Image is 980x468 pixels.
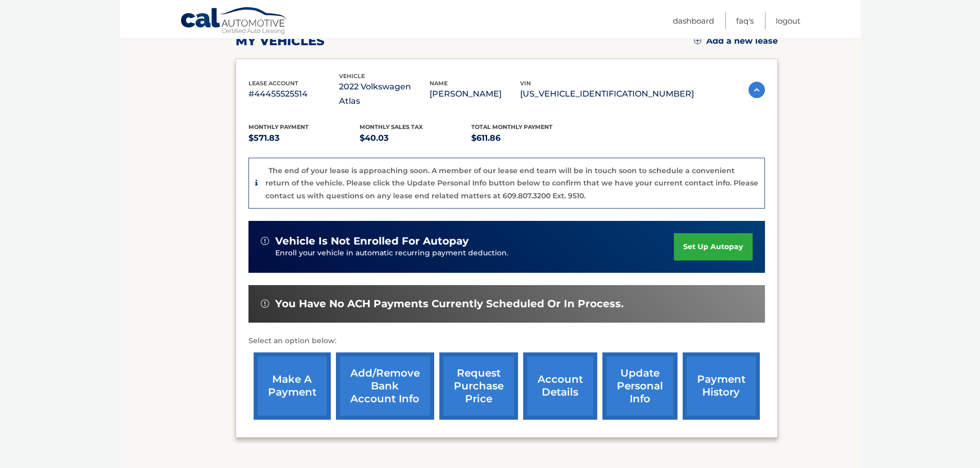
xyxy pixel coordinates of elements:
a: account details [523,352,597,420]
span: vehicle [339,72,365,80]
a: update personal info [602,352,678,420]
a: request purchase price [439,352,518,420]
span: name [430,80,448,87]
span: You have no ACH payments currently scheduled or in process. [275,297,623,310]
img: accordion-active.svg [749,82,765,98]
span: Monthly Payment [248,123,309,130]
img: alert-white.svg [261,299,269,308]
p: $40.03 [360,131,471,145]
p: Enroll your vehicle in automatic recurring payment deduction. [275,248,674,259]
a: Add a new lease [694,36,778,46]
img: add.svg [694,37,701,44]
a: Logout [776,12,800,29]
p: #44455525514 [248,87,339,101]
span: vehicle is not enrolled for autopay [275,235,469,248]
p: [US_VEHICLE_IDENTIFICATION_NUMBER] [520,87,694,101]
span: vin [520,80,531,87]
a: Cal Automotive [180,7,288,36]
p: $611.86 [471,131,583,145]
a: make a payment [254,352,331,420]
p: $571.83 [248,131,360,145]
p: 2022 Volkswagen Atlas [339,80,430,108]
span: Total Monthly Payment [471,123,553,130]
a: set up autopay [674,233,752,260]
p: Select an option below: [248,335,765,347]
a: payment history [683,352,760,420]
a: FAQ's [736,12,754,29]
a: Dashboard [673,12,714,29]
img: alert-white.svg [261,237,269,245]
h2: my vehicles [236,33,325,49]
span: Monthly sales Tax [360,123,423,130]
span: lease account [248,80,298,87]
p: [PERSON_NAME] [430,87,520,101]
p: The end of your lease is approaching soon. A member of our lease end team will be in touch soon t... [265,166,758,200]
a: Add/Remove bank account info [336,352,434,420]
